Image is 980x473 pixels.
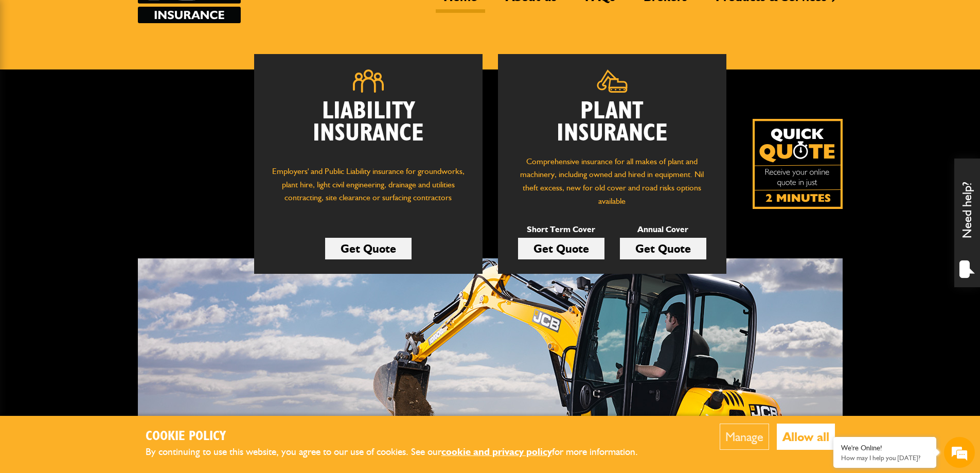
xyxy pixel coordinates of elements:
p: Annual Cover [620,223,706,236]
button: Manage [720,424,769,450]
h2: Liability Insurance [270,100,467,155]
p: Employers' and Public Liability insurance for groundworks, plant hire, light civil engineering, d... [270,165,467,214]
button: Allow all [777,424,835,450]
div: We're Online! [841,444,929,452]
a: cookie and privacy policy [441,446,552,458]
p: Comprehensive insurance for all makes of plant and machinery, including owned and hired in equipm... [513,155,711,207]
a: Get your insurance quote isn just 2-minutes [753,119,843,209]
img: Quick Quote [753,119,843,209]
p: Short Term Cover [518,223,604,236]
p: How may I help you today? [841,454,929,462]
h2: Plant Insurance [513,100,711,145]
a: Get Quote [620,238,706,259]
p: By continuing to use this website, you agree to our use of cookies. See our for more information. [146,444,655,460]
a: Get Quote [518,238,604,259]
div: Need help? [954,159,980,287]
a: Get Quote [325,238,412,259]
h2: Cookie Policy [146,429,655,445]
